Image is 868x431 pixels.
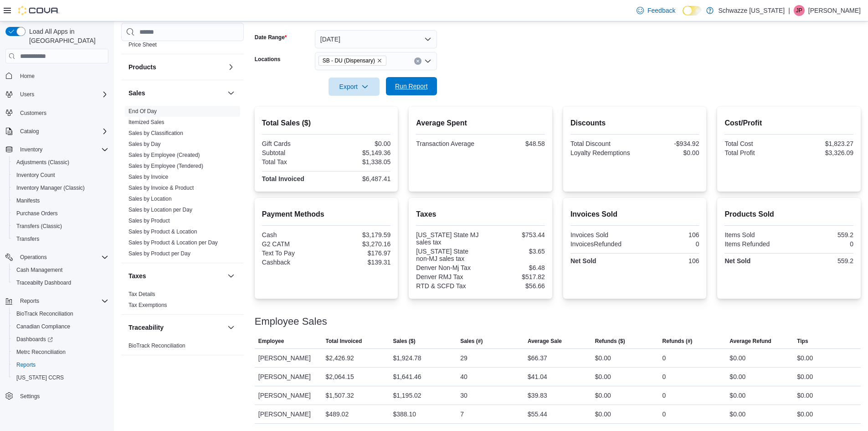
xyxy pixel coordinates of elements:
a: Settings [16,391,43,402]
div: $388.10 [393,409,416,420]
a: Dashboards [13,334,56,345]
span: Employee [258,338,284,345]
span: SB - DU (Dispensary) [323,56,375,65]
strong: Net Sold [570,257,596,265]
span: Reports [16,361,36,369]
div: Taxes [121,289,244,314]
a: Traceabilty Dashboard [13,277,75,288]
a: Inventory Manager (Classic) [13,182,88,193]
div: Denver Non-Mj Tax [416,264,478,271]
div: 0 [663,371,666,382]
a: Manifests [13,195,43,206]
span: Sales by Invoice [128,173,168,181]
div: Total Cost [724,140,787,147]
span: Washington CCRS [13,372,108,383]
div: 0 [663,409,666,420]
div: $0.00 [797,353,813,363]
button: Inventory [16,144,46,155]
div: Text To Pay [262,249,324,257]
div: 40 [460,371,467,382]
a: Tax Details [128,291,155,297]
h3: Products [128,62,156,72]
div: $1,195.02 [393,390,421,401]
div: 559.2 [791,231,853,239]
span: Inventory [16,144,108,155]
button: Canadian Compliance [9,320,112,333]
span: Catalog [20,128,39,135]
div: $0.00 [595,353,611,363]
span: Sales by Product & Location [128,228,197,235]
span: Refunds ($) [595,338,625,345]
span: Customers [16,107,108,119]
button: Taxes [226,270,236,281]
h2: Invoices Sold [570,209,699,220]
span: Purchase Orders [13,208,108,219]
div: G2 CATM [262,240,324,248]
span: Sales by Classification [128,130,183,137]
span: Inventory Manager (Classic) [13,182,108,193]
img: Cova [18,6,59,15]
div: $56.66 [483,282,545,290]
div: [PERSON_NAME] [255,368,322,386]
div: 0 [663,390,666,401]
div: Total Tax [262,158,324,166]
a: Inventory Count [13,170,59,181]
div: Total Profit [724,149,787,156]
span: Sales by Employee (Created) [128,151,200,159]
div: Subtotal [262,149,324,156]
span: Dashboards [13,334,108,345]
span: Transfers (Classic) [16,223,62,230]
span: Traceabilty Dashboard [16,279,71,286]
div: $0.00 [797,390,813,401]
span: Export [334,78,374,96]
div: $1,507.32 [326,390,354,401]
span: Adjustments (Classic) [16,159,69,166]
button: Reports [16,296,43,306]
a: Sales by Invoice & Product [128,185,194,191]
button: Transfers [9,233,112,245]
span: Sales by Product per Day [128,250,190,257]
div: $1,338.05 [328,158,390,166]
button: Taxes [128,271,224,280]
button: [DATE] [315,30,437,48]
span: [US_STATE] CCRS [16,374,64,381]
span: Sales by Location [128,195,172,203]
input: Dark Mode [683,6,702,16]
span: Average Refund [729,338,771,345]
div: $489.02 [326,409,349,420]
div: $55.44 [528,409,547,420]
h3: Traceability [128,323,164,332]
button: Reports [2,295,112,307]
button: Sales [226,88,236,99]
button: Catalog [16,126,42,137]
span: Inventory [20,146,42,153]
span: Adjustments (Classic) [13,157,108,168]
div: $66.37 [528,353,547,363]
button: Users [2,88,112,101]
span: Operations [20,254,47,261]
span: Home [20,73,35,80]
span: Tax Details [128,291,155,298]
div: $176.97 [328,249,390,257]
span: Settings [16,390,108,402]
div: Sales [121,106,244,263]
a: Customers [16,108,50,119]
a: Canadian Compliance [13,321,74,332]
div: 106 [637,257,699,265]
div: $41.04 [528,371,547,382]
div: Invoices Sold [570,231,633,239]
div: 0 [663,353,666,363]
span: BioTrack Reconciliation [13,308,108,319]
span: Settings [20,393,40,400]
span: Reports [13,359,108,370]
span: Metrc Reconciliation [16,348,66,356]
button: Reports [9,358,112,371]
div: [PERSON_NAME] [255,386,322,405]
div: Transaction Average [416,140,478,147]
span: Sales by Day [128,140,161,148]
label: Date Range [255,34,287,41]
div: 7 [460,409,464,420]
div: $2,426.92 [326,353,354,363]
span: BioTrack Reconciliation [128,342,185,349]
div: $0.00 [729,353,745,363]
